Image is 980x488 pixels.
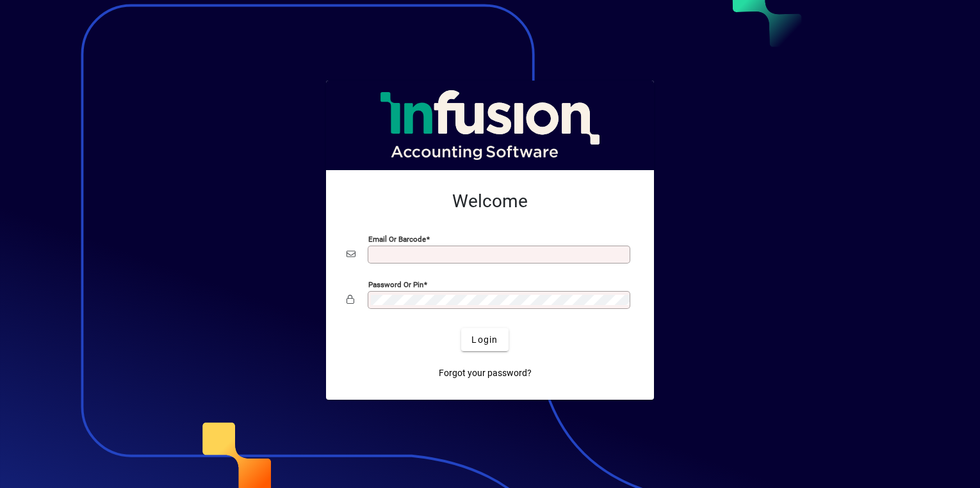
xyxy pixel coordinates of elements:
h2: Welcome [347,191,633,212]
span: Forgot your password? [439,366,532,380]
span: Login [471,333,498,347]
button: Login [461,328,508,351]
a: Forgot your password? [434,361,537,384]
mat-label: Password or Pin [368,280,423,289]
mat-label: Email or Barcode [368,235,426,244]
